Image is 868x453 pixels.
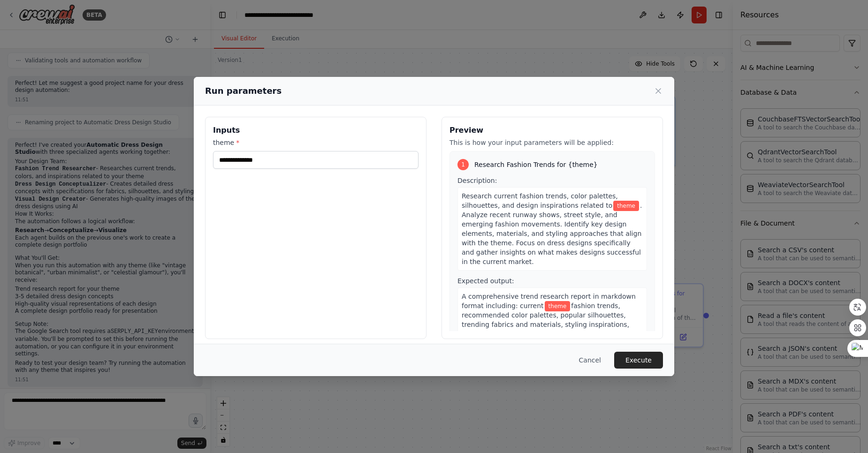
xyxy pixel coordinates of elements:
span: Research current fashion trends, color palettes, silhouettes, and design inspirations related to [462,192,618,209]
h3: Preview [449,125,655,136]
label: theme [213,138,419,147]
h3: Inputs [213,125,419,136]
span: Research Fashion Trends for {theme} [474,160,598,169]
span: Variable: theme [613,201,639,211]
div: 1 [457,159,469,170]
span: Description: [457,177,497,184]
span: Expected output: [457,277,514,285]
span: fashion trends, recommended color palettes, popular silhouettes, trending fabrics and materials, ... [462,302,629,347]
span: . Analyze recent runway shows, street style, and emerging fashion movements. Identify key design ... [462,202,642,265]
span: A comprehensive trend research report in markdown format including: current [462,293,636,310]
button: Cancel [571,352,609,369]
h2: Run parameters [205,84,282,98]
span: Variable: theme [545,301,571,311]
button: Execute [614,352,663,369]
p: This is how your input parameters will be applied: [449,138,655,147]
